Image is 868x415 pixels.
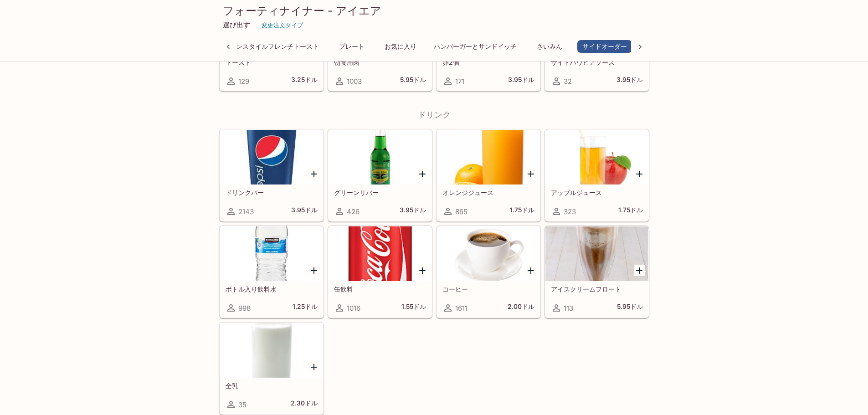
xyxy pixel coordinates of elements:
font: アイスクリームフロート [551,285,621,293]
button: オレンジジュースを加える [525,168,537,179]
font: グリーンリバー [334,189,379,196]
button: コーヒーを追加 [525,265,537,276]
button: グリーンリバーを追加 [417,168,428,179]
font: フォーティナイナー - アイエア [223,4,381,17]
font: サイドハウピアソース [551,58,615,66]
font: トースト [226,58,251,66]
button: アイスクリームフロートを追加 [634,265,645,276]
font: 171 [455,77,464,86]
a: 缶飲料10161.55ドル [328,226,432,318]
font: 2.30ドル [291,399,318,407]
font: 3.95ドル [400,206,426,214]
font: サイドオーダー [582,43,627,51]
a: グリーンリバー4263.95ドル [328,129,432,221]
font: ドリンク [418,110,451,119]
font: 2143 [238,207,254,216]
div: ボトル入り飲料水 [220,226,323,281]
font: さいみん [537,43,562,51]
a: 全乳352.30ドル [220,323,324,415]
font: 323 [564,207,576,216]
font: 32 [564,77,572,86]
font: 朝食用肉 [334,58,360,66]
font: コーヒー [442,285,468,293]
a: アップルジュース3231.75ドル [545,129,649,221]
a: オレンジジュース8651.75ドル [437,129,540,221]
font: 1.75ドル [618,206,643,214]
div: アイスクリームフロート [545,226,648,281]
div: 全乳 [220,323,323,378]
font: 129 [238,77,249,86]
font: ハワイアンスタイルフレンチトースト [211,43,319,51]
font: 卵2個 [442,58,459,66]
div: ドリンクバー [220,130,323,184]
font: 5.95ドル [400,76,426,83]
font: 113 [564,304,573,313]
font: 選び出す [223,20,250,29]
font: 3.95ドル [508,76,534,83]
button: 缶ドリンクを追加 [417,265,428,276]
button: ドリンクバーを追加 [308,168,320,179]
font: 変更注文タイプ [262,21,303,29]
font: アップルジュース [551,189,602,196]
font: 2.00ドル [508,302,534,310]
font: 3.25ドル [291,76,318,83]
font: 缶飲料 [334,285,353,293]
button: アップルジュースを加える [634,168,645,179]
font: 1.25ドル [293,302,318,310]
a: ボトル入り飲料水9981.25ドル [220,226,324,318]
div: アップルジュース [545,130,648,184]
font: オレンジジュース [442,189,493,196]
font: プレート [339,43,365,51]
div: コーヒー [437,226,540,281]
div: オレンジジュース [437,130,540,184]
a: ドリンクバー21433.95ドル [220,129,324,221]
button: ボトル入りの水を加える [308,265,320,276]
font: 1016 [347,304,360,313]
font: 3.95ドル [291,206,318,214]
font: 35 [238,400,247,409]
font: ドリンクバー [226,189,264,196]
font: ボトル入り飲料水 [226,285,277,293]
font: 998 [238,304,251,313]
font: ハンバーガーとサンドイッチ [434,43,517,51]
font: お気に入り [385,43,416,51]
font: 3.95ドル [616,76,643,83]
font: 全乳 [226,382,238,389]
font: 865 [455,207,467,216]
a: アイスクリームフロート1135.95ドル [545,226,649,318]
div: 缶飲料 [329,226,431,281]
font: 1003 [347,77,362,86]
font: 1611 [455,304,467,313]
font: 1.55ドル [401,302,426,310]
font: 5.95ドル [617,302,643,310]
font: 1.75ドル [510,206,534,214]
div: グリーンリバー [329,130,431,184]
button: 変更注文タイプ [257,18,307,32]
a: コーヒー16112.00ドル [437,226,540,318]
button: 牛乳を加える [308,361,320,373]
font: 426 [347,207,360,216]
